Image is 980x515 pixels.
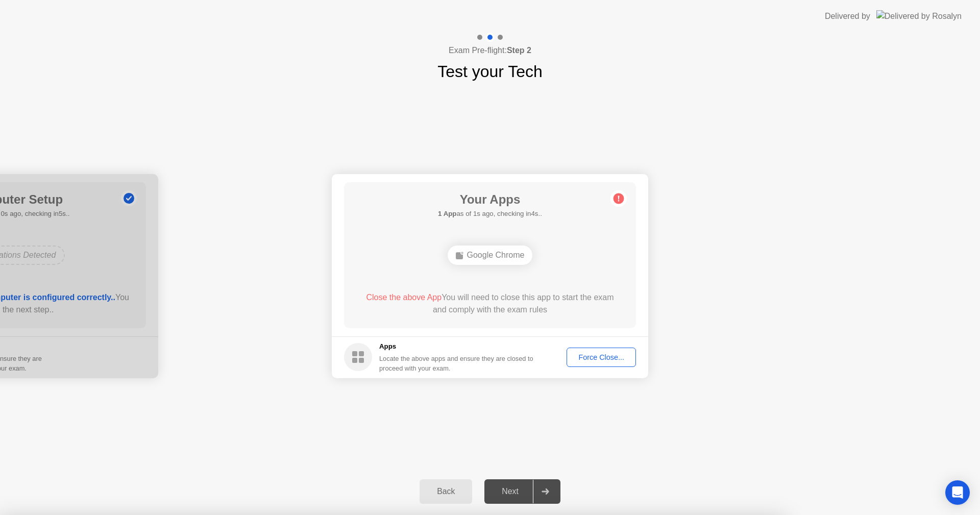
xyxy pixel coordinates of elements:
div: Force Close... [570,353,632,361]
div: Back [423,487,469,496]
div: Locate the above apps and ensure they are closed to proceed with your exam. [379,354,534,373]
div: Delivered by [825,10,870,22]
b: 1 App [438,210,456,217]
b: Step 2 [507,46,531,55]
div: Next [487,487,533,496]
div: You will need to close this app to start the exam and comply with the exam rules [359,291,622,316]
div: Open Intercom Messenger [945,480,970,505]
img: Delivered by Rosalyn [876,10,962,22]
h1: Your Apps [438,190,542,209]
div: Google Chrome [448,246,533,265]
h5: as of 1s ago, checking in4s.. [438,209,542,219]
h1: Test your Tech [437,59,543,84]
h5: Apps [379,341,534,352]
h4: Exam Pre-flight: [449,44,531,57]
span: Close the above App [366,293,442,302]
